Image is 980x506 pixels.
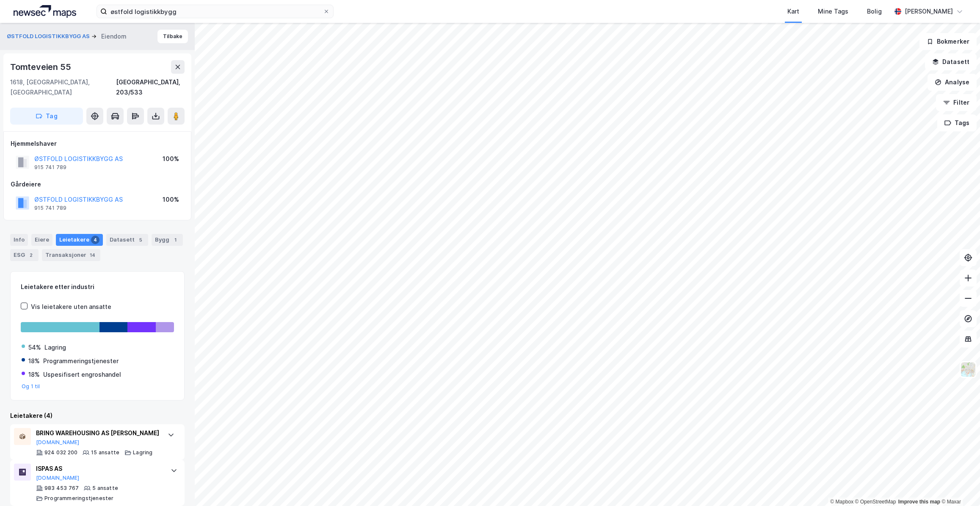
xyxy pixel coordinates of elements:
button: Bokmerker [919,33,977,50]
a: Improve this map [898,499,940,505]
div: 54% [28,342,41,353]
div: Vis leietakere uten ansatte [31,302,111,312]
div: 915 741 789 [34,164,66,171]
button: Analyse [928,74,977,91]
button: [DOMAIN_NAME] [36,475,80,481]
div: 100% [163,195,179,205]
button: ØSTFOLD LOGISTIKKBYGG AS [7,32,91,41]
div: Lagring [133,449,152,456]
div: Bygg [152,234,183,246]
button: Tag [10,108,83,125]
div: 983 453 767 [44,485,79,492]
div: Leietakere etter industri [21,282,174,292]
div: Transaksjoner [42,249,100,261]
div: 15 ansatte [91,449,119,456]
div: 924 032 200 [44,449,77,456]
div: ISPAS AS [36,464,162,474]
div: 18% [28,370,40,380]
div: 1618, [GEOGRAPHIC_DATA], [GEOGRAPHIC_DATA] [10,77,116,97]
div: 18% [28,356,40,366]
div: 915 741 789 [34,205,66,211]
div: Eiendom [101,31,127,42]
button: Og 1 til [22,383,40,390]
button: Datasett [925,53,977,70]
div: Programmeringstjenester [43,356,119,366]
div: Bolig [867,6,882,17]
div: Leietakere (4) [10,411,185,421]
div: Datasett [106,234,148,246]
div: 5 ansatte [92,485,118,492]
div: 14 [88,251,97,259]
img: Z [960,361,976,378]
input: Søk på adresse, matrikkel, gårdeiere, leietakere eller personer [107,5,323,18]
button: Tilbake [157,30,188,43]
iframe: Chat Widget [938,465,980,506]
div: Programmeringstjenester [44,495,114,502]
div: Lagring [44,342,66,353]
img: logo.a4113a55bc3d86da70a041830d287a7e.svg [14,5,76,18]
div: Hjemmelshaver [11,139,184,149]
div: [PERSON_NAME] [905,6,953,17]
div: 5 [136,236,145,244]
div: Eiere [31,234,52,246]
div: Kart [787,6,799,17]
div: 2 [27,251,35,259]
div: Leietakere [56,234,103,246]
div: Gårdeiere [11,179,184,189]
div: Mine Tags [818,6,848,17]
button: Filter [936,94,977,111]
div: 4 [91,236,99,244]
a: Mapbox [830,499,853,505]
div: BRING WAREHOUSING AS [PERSON_NAME] [36,428,159,438]
div: Info [10,234,28,246]
div: Uspesifisert engroshandel [43,370,121,380]
div: [GEOGRAPHIC_DATA], 203/533 [116,77,185,97]
a: OpenStreetMap [855,499,896,505]
button: [DOMAIN_NAME] [36,439,80,446]
div: ESG [10,249,39,261]
div: Tomteveien 55 [10,60,72,74]
button: Tags [937,114,977,131]
div: 100% [163,154,179,164]
div: 1 [171,236,179,244]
